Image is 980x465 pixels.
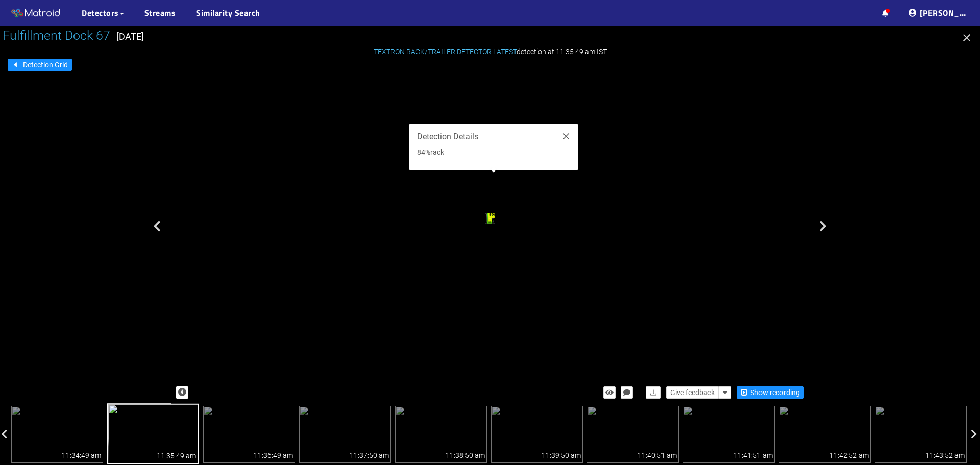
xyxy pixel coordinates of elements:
button: download [646,386,661,399]
img: 1759126372.075385.jpg [779,406,871,463]
span: TEXTRON RACK/TRAILER DETECTOR LATEST [374,47,517,56]
img: 1759126009.884385.jpg [203,406,295,463]
span: [DATE] [116,31,144,42]
span: detection at 11:35:49 am IST [374,47,607,56]
span: download [650,389,657,397]
span: Show recording [750,387,800,398]
img: 1759126130.503385.jpg [395,406,487,463]
span: rack [488,211,502,218]
img: 1759126311.682385.jpg [683,406,775,463]
div: 11:35:49 am [157,450,196,461]
span: rack [430,148,444,156]
span: 84% [417,148,430,156]
a: Streams [144,7,176,19]
img: Matroid logo [10,6,61,21]
span: close [562,132,570,140]
span: Give feedback [670,387,715,398]
button: Show recording [737,386,804,399]
img: 1759126190.896385.jpg [491,406,583,463]
span: trailer [487,209,505,216]
img: 1759126070.277385.jpg [299,406,391,463]
button: Give feedback [666,386,719,399]
span: Detectors [82,7,119,19]
img: 1759126432.301385.jpg [875,406,967,463]
img: 1759125949.491385.jpg [107,403,199,464]
img: 1759126251.289385.jpg [587,406,679,463]
a: Similarity Search [196,7,260,19]
span: Detection Details [417,130,478,143]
